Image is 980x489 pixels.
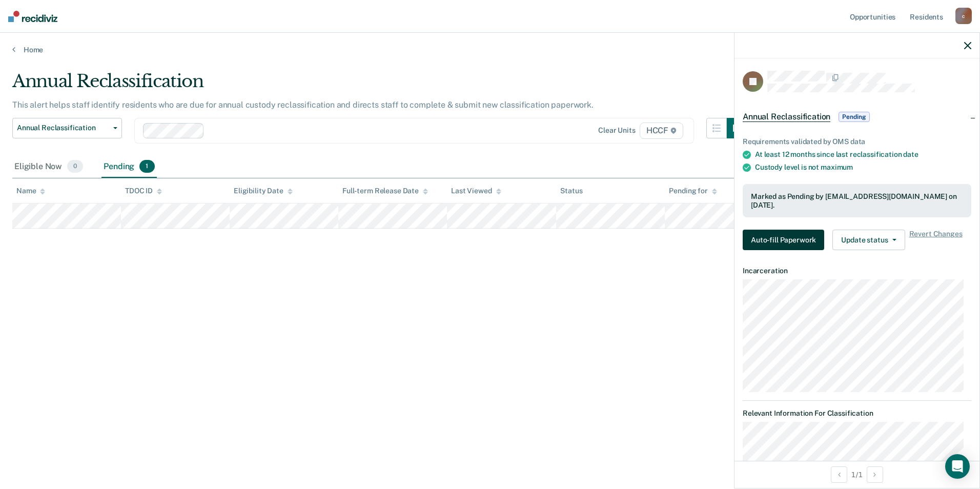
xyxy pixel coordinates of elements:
span: HCCF [640,123,683,139]
button: Next Opportunity [867,466,883,483]
span: Pending [839,112,869,122]
div: Full-term Release Date [342,187,428,195]
div: Pending [101,156,156,178]
div: Open Intercom Messenger [945,454,970,479]
dt: Incarceration [743,267,971,275]
div: 1 / 1 [734,461,979,488]
div: Last Viewed [451,187,501,195]
dt: Relevant Information For Classification [743,409,971,418]
div: Annual ReclassificationPending [734,100,979,133]
div: Annual Reclassification [12,71,747,100]
img: Recidiviz [8,11,57,22]
div: Pending for [669,187,717,195]
div: Requirements validated by OMS data [743,137,971,146]
span: 1 [139,160,154,173]
button: Previous Opportunity [831,466,847,483]
div: Clear units [598,126,636,135]
div: Eligibility Date [234,187,293,195]
div: Name [16,187,45,195]
div: c [955,8,972,24]
span: Annual Reclassification [17,124,109,132]
div: Marked as Pending by [EMAIL_ADDRESS][DOMAIN_NAME] on [DATE]. [751,192,963,210]
div: Eligible Now [12,156,85,178]
p: This alert helps staff identify residents who are due for annual custody reclassification and dir... [12,100,594,110]
button: Update status [832,230,905,250]
span: 0 [67,160,83,173]
div: Status [560,187,582,195]
div: TDOC ID [125,187,162,195]
a: Navigate to form link [743,230,828,250]
div: At least 12 months since last reclassification [755,150,971,159]
span: maximum [821,163,853,171]
div: Custody level is not [755,163,971,172]
button: Auto-fill Paperwork [743,230,824,250]
a: Home [12,45,968,54]
span: Revert Changes [909,230,963,250]
span: Annual Reclassification [743,112,830,122]
span: date [903,150,918,158]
